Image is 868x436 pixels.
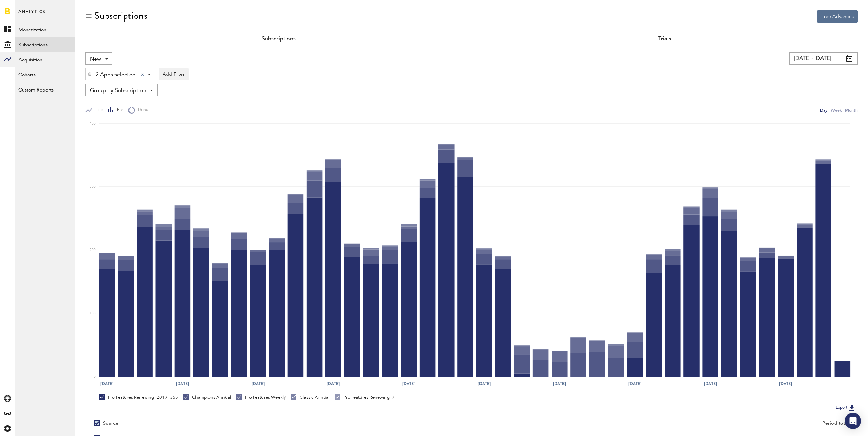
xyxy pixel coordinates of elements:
text: [DATE] [176,381,189,387]
span: New [90,54,101,65]
text: [DATE] [100,381,113,387]
text: [DATE] [629,381,642,387]
a: Acquisition [15,52,75,67]
text: 100 [90,312,96,315]
div: Pro Features Renewing_2019_365 [99,394,178,400]
div: Day [820,107,827,114]
a: Cohorts [15,67,75,82]
div: Week [831,107,842,114]
div: Source [103,421,118,426]
text: [DATE] [704,381,717,387]
text: 300 [90,185,96,188]
button: Add Filter [159,68,189,80]
text: 0 [94,375,96,379]
text: [DATE] [252,381,265,387]
text: [DATE] [327,381,340,387]
a: Subscriptions [262,36,296,42]
span: 2 Apps selected [96,69,136,81]
button: Export [833,403,858,412]
span: Line [92,107,103,113]
img: Export [847,404,856,412]
text: [DATE] [478,381,491,387]
text: [DATE] [553,381,566,387]
button: Free Advances [817,10,858,23]
div: Subscriptions [94,10,147,21]
span: Donut [135,107,150,113]
span: Analytics [18,8,45,22]
text: 200 [90,249,96,252]
a: Custom Reports [15,82,75,97]
span: Group by Subscription [90,85,146,97]
div: Champions Annual [183,394,231,400]
div: Month [845,107,858,114]
div: Pro Features Renewing_7 [335,394,395,400]
text: 400 [90,122,96,125]
div: Pro Features Weekly [236,394,286,400]
div: Period total [480,421,849,426]
div: Clear [141,73,144,76]
a: Monetization [15,22,75,37]
text: [DATE] [779,381,792,387]
img: trash_awesome_blue.svg [87,72,92,76]
div: Open Intercom Messenger [845,413,861,429]
text: [DATE] [402,381,415,387]
span: Bar [114,107,123,113]
a: Trials [658,36,671,42]
div: Delete [86,68,93,80]
div: Classic Annual [291,394,329,400]
a: Subscriptions [15,37,75,52]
